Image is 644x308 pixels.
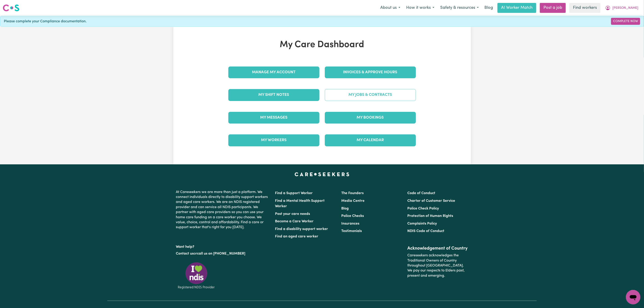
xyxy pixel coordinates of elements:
p: Careseekers acknowledges the Traditional Owners of Country throughout [GEOGRAPHIC_DATA]. We pay o... [407,251,468,280]
a: call us on [PHONE_NUMBER] [197,252,245,255]
p: At Careseekers we are more than just a platform. We connect individuals directly to disability su... [176,188,270,232]
a: Blog [341,207,349,210]
a: My Workers [228,134,319,146]
a: My Jobs & Contracts [325,89,416,101]
span: Please complete your Compliance documentation. [4,19,87,24]
a: My Shift Notes [228,89,319,101]
p: or [176,249,270,258]
h1: My Care Dashboard [226,39,419,50]
a: Find a disability support worker [275,227,328,231]
a: My Messages [228,112,319,124]
a: Police Check Policy [407,207,439,210]
a: Police Checks [341,214,364,218]
iframe: Button to launch messaging window, conversation in progress [626,290,640,304]
a: Complete Now [611,18,640,25]
a: Become a Care Worker [275,220,314,223]
a: Find a Support Worker [275,191,313,195]
a: Careseekers logo [3,3,19,13]
a: Media Centre [341,199,364,203]
img: Registered NDIS provider [176,262,217,290]
a: NDIS Code of Conduct [407,229,444,233]
a: Find a Mental Health Support Worker [275,199,325,208]
h2: Acknowledgement of Country [407,246,468,251]
a: Post your care needs [275,212,310,216]
a: Invoices & Approve Hours [325,67,416,78]
a: Find an aged care worker [275,235,319,238]
a: Insurances [341,222,359,225]
p: Want help? [176,243,270,249]
span: [PERSON_NAME] [612,6,638,11]
button: My Account [602,3,641,13]
button: How it works [403,3,437,13]
a: Blog [482,3,496,13]
a: Contact us [176,252,194,255]
a: Find workers [569,3,600,13]
a: The Founders [341,191,364,195]
a: Testimonials [341,229,362,233]
img: Careseekers logo [3,4,19,12]
a: My Calendar [325,134,416,146]
a: Protection of Human Rights [407,214,453,218]
a: My Bookings [325,112,416,124]
a: Manage My Account [228,67,319,78]
button: About us [377,3,403,13]
a: Code of Conduct [407,191,435,195]
a: AI Worker Match [497,3,536,13]
a: Post a job [540,3,566,13]
button: Safety & resources [437,3,482,13]
a: Careseekers home page [295,172,349,176]
a: Charter of Customer Service [407,199,455,203]
a: Complaints Policy [407,222,437,225]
